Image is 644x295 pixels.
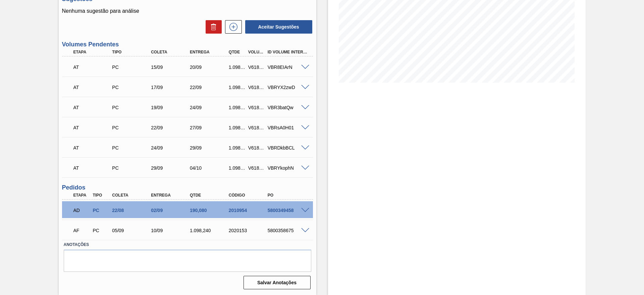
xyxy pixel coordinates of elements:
div: Aguardando Informações de Transporte [72,80,115,95]
div: 02/09/2025 [149,208,193,213]
p: AT [73,105,114,110]
div: 04/10/2025 [188,165,232,171]
div: 1.098,240 [227,105,247,110]
div: Entrega [149,193,193,198]
p: Nenhuma sugestão para análise [62,8,313,14]
div: 1.098,240 [188,228,232,233]
div: Aguardando Informações de Transporte [72,140,115,155]
div: 1.098,240 [227,65,247,70]
div: VBR8EIArN [266,65,310,70]
div: Pedido de Compra [110,145,154,151]
div: Entrega [188,50,232,54]
div: 27/09/2025 [188,125,232,130]
h3: Volumes Pendentes [62,41,313,48]
div: 22/08/2025 [110,208,154,213]
div: Pedido de Compra [110,125,154,130]
div: 24/09/2025 [149,145,193,151]
div: V618467 [247,145,267,151]
div: Código [227,193,271,198]
div: 5800349458 [266,208,310,213]
div: Volume Portal [247,50,267,54]
div: 1.098,240 [227,125,247,130]
div: PO [266,193,310,198]
div: VBRYX2zwD [266,85,310,90]
div: Id Volume Interno [266,50,310,54]
div: 2010954 [227,208,271,213]
div: Aguardando Descarga [72,203,92,218]
div: 05/09/2025 [110,228,154,233]
div: 29/09/2025 [149,165,193,171]
button: Aceitar Sugestões [245,20,312,34]
div: VBRDkbBCL [266,145,310,151]
div: Aguardando Informações de Transporte [72,60,115,75]
div: Pedido de Compra [110,165,154,171]
div: 1.098,240 [227,165,247,171]
label: Anotações [64,240,311,250]
div: 22/09/2025 [188,85,232,90]
p: AD [73,208,90,213]
div: Qtde [227,50,247,54]
div: 24/09/2025 [188,105,232,110]
div: Excluir Sugestões [202,20,222,34]
div: 20/09/2025 [188,65,232,70]
div: 10/09/2025 [149,228,193,233]
div: Pedido de Compra [110,65,154,70]
div: 17/09/2025 [149,85,193,90]
div: Qtde [188,193,232,198]
div: 29/09/2025 [188,145,232,151]
div: 190,080 [188,208,232,213]
div: Pedido de Compra [110,105,154,110]
div: 2020153 [227,228,271,233]
div: VBR3batQw [266,105,310,110]
div: Tipo [91,193,111,198]
div: Aguardando Informações de Transporte [72,120,115,135]
div: 1.098,240 [227,85,247,90]
div: Nova sugestão [222,20,242,34]
div: 22/09/2025 [149,125,193,130]
div: V618466 [247,105,267,110]
div: Coleta [110,193,154,198]
div: VBRsA0H01 [266,125,310,130]
div: Aguardando Faturamento [72,223,92,238]
p: AF [73,228,90,233]
p: AT [73,65,114,70]
div: VBRYkophN [266,165,310,171]
div: Tipo [110,50,154,54]
div: Aceitar Sugestões [242,19,313,34]
div: 19/09/2025 [149,105,193,110]
p: AT [73,165,114,171]
p: AT [73,125,114,130]
div: Coleta [149,50,193,54]
div: V618469 [247,165,267,171]
div: 15/09/2025 [149,65,193,70]
div: 5800358675 [266,228,310,233]
p: AT [73,145,114,151]
div: V618465 [247,85,267,90]
div: Etapa [72,50,115,54]
p: AT [73,85,114,90]
div: Aguardando Informações de Transporte [72,100,115,115]
h3: Pedidos [62,184,313,191]
div: Aguardando Informações de Transporte [72,161,115,175]
div: V618468 [247,125,267,130]
div: Pedido de Compra [91,208,111,213]
div: 1.098,240 [227,145,247,151]
div: Etapa [72,193,92,198]
div: Pedido de Compra [91,228,111,233]
div: Pedido de Compra [110,85,154,90]
button: Salvar Anotações [244,276,311,289]
div: V618464 [247,65,267,70]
